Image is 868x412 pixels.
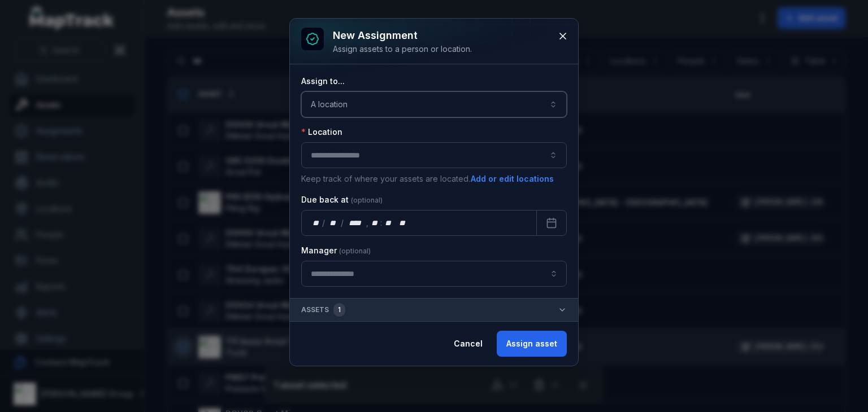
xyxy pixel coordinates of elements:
button: Calendar [536,210,567,236]
div: day, [311,217,322,229]
div: hour, [370,217,381,229]
div: : [380,217,383,229]
div: minute, [383,217,394,229]
label: Due back at [301,194,383,205]
label: Manager [301,245,371,256]
div: / [322,217,326,229]
button: Assign asset [497,331,567,357]
label: Assign to... [301,76,345,87]
div: year, [345,217,366,229]
button: Add or edit locations [470,173,554,185]
div: / [341,217,345,229]
input: assignment-add:cf[907ad3fd-eed4-49d8-ad84-d22efbadc5a5]-label [301,261,567,287]
button: Cancel [444,331,492,357]
div: Assign assets to a person or location. [333,43,472,55]
span: Assets [301,303,345,317]
h3: New assignment [333,28,472,43]
div: am/pm, [397,217,409,229]
button: Assets1 [290,299,578,321]
div: , [366,217,370,229]
button: A location [301,91,567,117]
div: month, [326,217,341,229]
div: 1 [333,303,345,317]
p: Keep track of where your assets are located. [301,173,567,185]
label: Location [301,126,342,138]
